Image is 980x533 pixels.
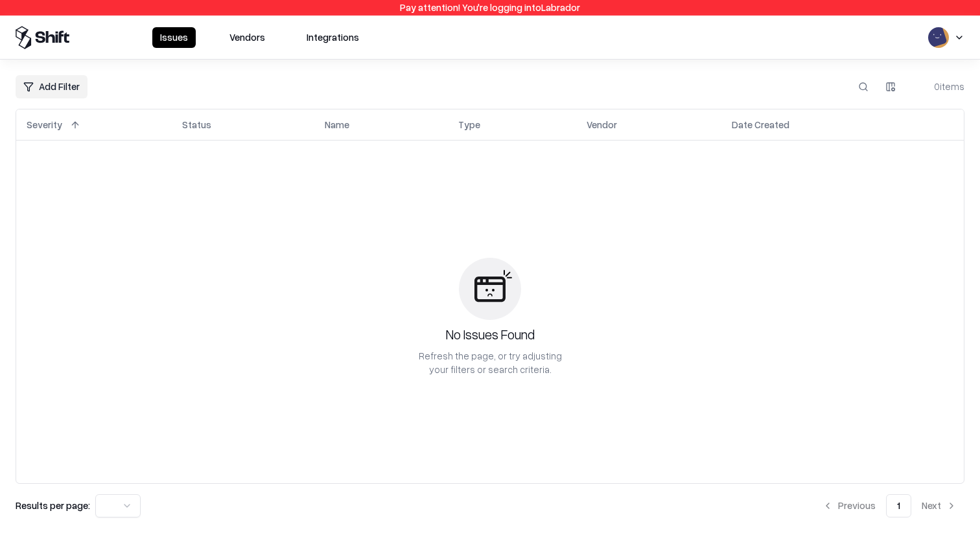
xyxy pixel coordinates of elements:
[815,494,964,517] nav: pagination
[417,349,563,376] div: Refresh the page, or try adjusting your filters or search criteria.
[222,27,273,48] button: Vendors
[458,118,480,131] div: Type
[299,27,367,48] button: Integrations
[886,494,911,517] button: 1
[16,75,87,98] button: Add Filter
[325,118,349,131] div: Name
[182,118,211,131] div: Status
[913,80,964,93] div: 0 items
[27,118,62,131] div: Severity
[16,499,90,512] p: Results per page:
[587,118,617,131] div: Vendor
[732,118,789,131] div: Date Created
[446,325,535,344] div: No Issues Found
[152,27,196,48] button: Issues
